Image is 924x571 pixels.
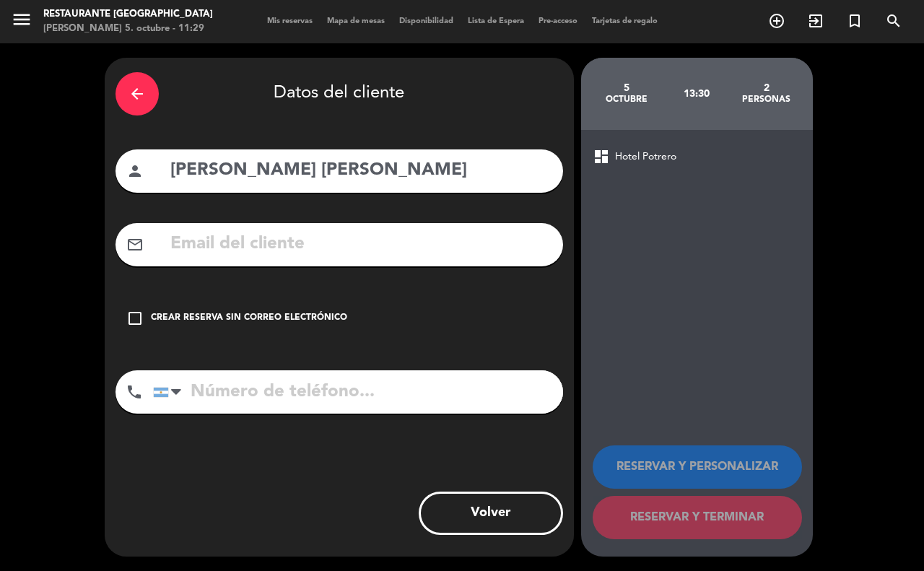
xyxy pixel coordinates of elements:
span: dashboard [593,148,610,165]
i: person [126,162,144,180]
div: 13:30 [661,69,731,119]
div: Restaurante [GEOGRAPHIC_DATA] [43,7,213,22]
span: Lista de Espera [461,17,531,25]
div: octubre [592,94,662,105]
div: Datos del cliente [115,69,563,119]
span: Mis reservas [260,17,320,25]
input: Email del cliente [169,230,552,259]
i: phone [126,383,143,401]
span: Disponibilidad [392,17,461,25]
div: Argentina: +54 [154,371,187,413]
i: exit_to_app [807,12,824,30]
div: Crear reserva sin correo electrónico [151,311,347,326]
i: turned_in_not [846,12,863,30]
i: mail_outline [126,236,144,253]
div: personas [731,94,801,105]
button: RESERVAR Y TERMINAR [593,496,802,539]
button: RESERVAR Y PERSONALIZAR [593,445,802,489]
i: check_box_outline_blank [126,310,144,327]
button: Volver [419,492,563,535]
div: 5 [592,82,662,94]
i: menu [11,9,32,30]
span: Hotel Potrero [615,149,676,165]
span: Mapa de mesas [320,17,392,25]
span: Tarjetas de regalo [585,17,665,25]
i: search [885,12,902,30]
i: add_circle_outline [768,12,785,30]
input: Número de teléfono... [153,370,563,414]
div: [PERSON_NAME] 5. octubre - 11:29 [43,22,213,36]
span: Pre-acceso [531,17,585,25]
button: menu [11,9,32,35]
div: 2 [731,82,801,94]
input: Nombre del cliente [169,156,552,186]
i: arrow_back [128,85,146,103]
